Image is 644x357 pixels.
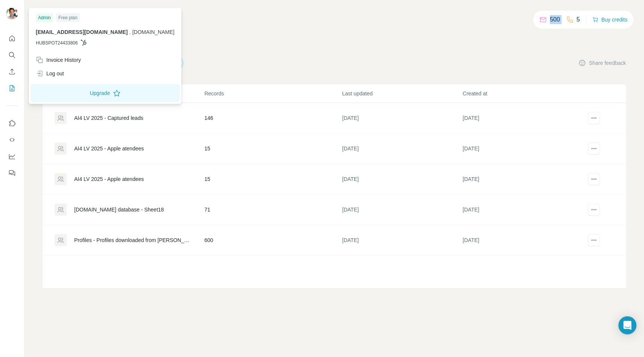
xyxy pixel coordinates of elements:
[462,133,583,164] td: [DATE]
[31,84,180,102] button: Upgrade
[462,103,583,133] td: [DATE]
[6,166,18,180] button: Feedback
[204,164,342,195] td: 15
[578,59,626,67] button: Share feedback
[74,114,143,122] div: AI4 LV 2025 - Captured leads
[588,173,600,185] button: actions
[588,142,600,155] button: actions
[342,195,462,225] td: [DATE]
[74,145,144,152] div: AI4 LV 2025 - Apple atendees
[204,103,342,133] td: 146
[36,70,64,77] div: Log out
[462,195,583,225] td: [DATE]
[36,56,81,64] div: Invoice History
[462,225,583,256] td: [DATE]
[204,225,342,256] td: 600
[6,8,18,20] img: Avatar
[588,234,600,246] button: actions
[618,316,636,334] div: Open Intercom Messenger
[463,90,583,97] p: Created at
[204,195,342,225] td: 71
[132,29,174,35] span: [DOMAIN_NAME]
[6,116,18,130] button: Use Surfe on LinkedIn
[36,40,78,46] span: HUBSPOT24433806
[342,164,462,195] td: [DATE]
[36,13,53,22] div: Admin
[56,13,80,22] div: Free plan
[6,65,18,78] button: Enrich CSV
[36,29,128,35] span: [EMAIL_ADDRESS][DOMAIN_NAME]
[74,206,164,213] div: [DOMAIN_NAME] database - Sheet18
[462,164,583,195] td: [DATE]
[342,90,462,97] p: Last updated
[204,133,342,164] td: 15
[204,90,342,97] p: Records
[129,29,131,35] span: .
[550,15,560,24] p: 500
[6,150,18,163] button: Dashboard
[6,32,18,45] button: Quick start
[577,15,580,24] p: 5
[588,204,600,216] button: actions
[588,112,600,124] button: actions
[74,236,192,244] div: Profiles - Profiles downloaded from [PERSON_NAME]-#370642 at [DATE]T17-55-51.716Z.csv
[74,175,144,183] div: AI4 LV 2025 - Apple atendees
[342,103,462,133] td: [DATE]
[6,81,18,95] button: My lists
[342,133,462,164] td: [DATE]
[6,133,18,147] button: Use Surfe API
[6,48,18,62] button: Search
[342,225,462,256] td: [DATE]
[592,14,627,25] button: Buy credits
